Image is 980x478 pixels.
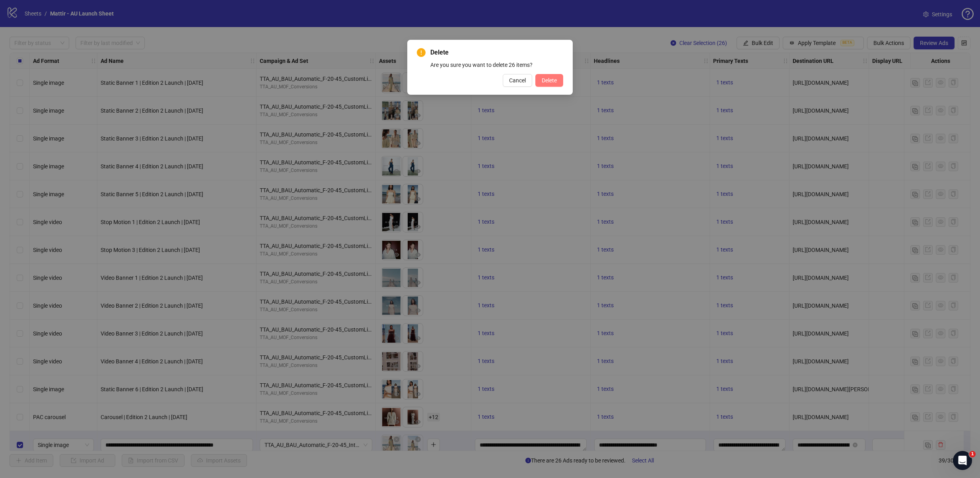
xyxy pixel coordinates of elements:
button: Cancel [503,74,532,87]
span: Delete [542,77,557,84]
button: Delete [535,74,563,87]
span: exclamation-circle [417,48,426,57]
iframe: Intercom live chat [953,451,972,470]
span: Delete [430,48,563,57]
span: 1 [969,451,976,457]
div: Are you sure you want to delete 26 items? [430,60,563,69]
span: Cancel [509,77,526,84]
